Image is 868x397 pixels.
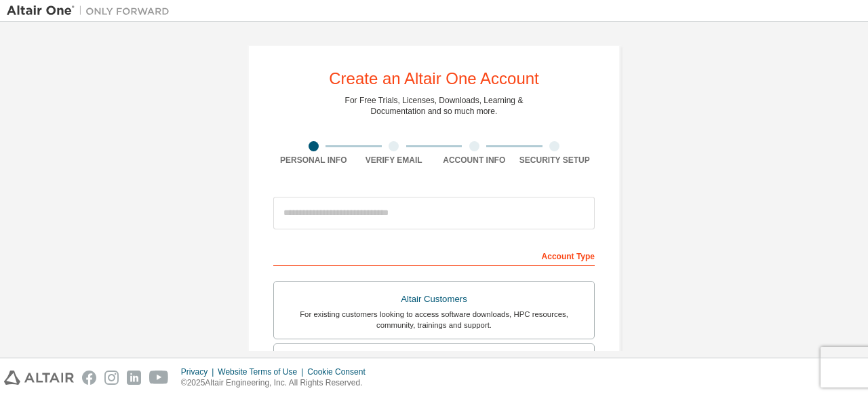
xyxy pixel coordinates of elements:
img: facebook.svg [82,371,96,385]
div: Security Setup [515,155,595,166]
img: Altair One [7,4,176,18]
div: Account Info [434,155,515,166]
div: Create an Altair One Account [329,71,539,87]
div: Altair Customers [282,290,586,309]
img: instagram.svg [104,371,119,385]
div: Verify Email [354,155,435,166]
div: Cookie Consent [307,366,373,377]
div: Privacy [181,366,218,377]
div: Website Terms of Use [218,366,307,377]
img: linkedin.svg [127,371,141,385]
img: altair_logo.svg [4,371,74,385]
div: Personal Info [273,155,354,166]
img: youtube.svg [149,371,169,385]
div: Account Type [273,244,595,266]
div: For Free Trials, Licenses, Downloads, Learning & Documentation and so much more. [345,95,524,117]
p: © 2025 Altair Engineering, Inc. All Rights Reserved. [181,377,374,389]
div: For existing customers looking to access software downloads, HPC resources, community, trainings ... [282,309,586,330]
